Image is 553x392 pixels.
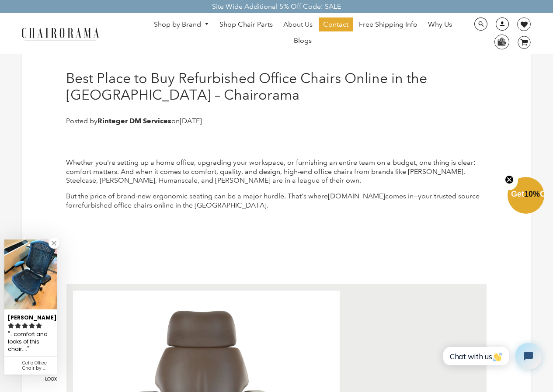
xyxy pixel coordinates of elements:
[424,17,456,31] a: Why Us
[36,323,42,329] svg: rating icon full
[150,18,213,31] a: Shop by Brand
[8,330,53,354] div: ...comfort and looks of this chair....
[355,17,422,31] a: Free Shipping Info
[75,201,267,209] span: refurbished office chairs online in the [GEOGRAPHIC_DATA]
[323,20,348,29] span: Contact
[428,20,452,29] span: Why Us
[524,190,540,198] span: 10%
[436,336,549,377] iframe: Tidio Chat
[328,192,385,200] span: [DOMAIN_NAME]
[22,361,53,371] div: Celle Office Chair by Herman Miller (Renewed)
[501,170,518,190] button: Close teaser
[359,20,417,29] span: Free Shipping Info
[511,190,551,198] span: Get Off
[8,323,14,329] svg: rating icon full
[97,117,171,125] strong: Rinteger DM Services
[66,117,487,126] p: Posted by on
[22,323,28,329] svg: rating icon full
[66,192,480,209] span: comes in—your trusted source for
[215,17,277,31] a: Shop Chair Parts
[17,26,104,42] img: chairorama
[267,201,268,209] span: .
[66,70,487,104] h1: Best Place to Buy Refurbished Office Chairs Online in the [GEOGRAPHIC_DATA] – Chairorama
[66,192,328,200] span: But the price of brand-new ergonomic seating can be a major hurdle. That’s where
[15,323,21,329] svg: rating icon full
[508,178,544,215] div: Get10%OffClose teaser
[319,17,353,31] a: Contact
[141,17,465,50] nav: DesktopNavigation
[279,17,317,31] a: About Us
[283,20,313,29] span: About Us
[180,117,202,125] time: [DATE]
[29,323,35,329] svg: rating icon full
[4,239,57,309] img: Jake P. review of Celle Office Chair by Herman Miller (Renewed)
[289,34,316,48] a: Blogs
[66,158,476,185] span: Whether you're setting up a home office, upgrading your workspace, or furnishing an entire team o...
[294,36,312,45] span: Blogs
[8,311,53,322] div: [PERSON_NAME]
[219,20,273,29] span: Shop Chair Parts
[495,35,508,48] img: WhatsApp_Image_2024-07-12_at_16.23.01.webp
